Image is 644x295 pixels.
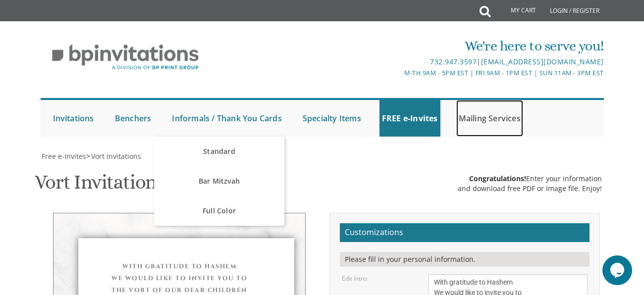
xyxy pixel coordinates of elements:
[154,166,284,196] a: Bar Mitzvah
[340,223,590,242] h2: Customizations
[35,171,215,200] h1: Vort Invitation Style 3
[481,57,604,66] a: [EMAIL_ADDRESS][DOMAIN_NAME]
[41,151,86,161] a: Free e-Invites
[458,184,602,194] div: and download free PDF or Image file. Enjoy!
[229,36,604,56] div: We're here to serve you!
[489,1,543,21] a: My Cart
[41,37,211,78] img: BP Invitation Loft
[86,151,141,161] span: >
[456,100,523,137] a: Mailing Services
[229,68,604,78] div: M-Th 9am - 5pm EST | Fri 9am - 1pm EST | Sun 11am - 3pm EST
[602,255,634,285] iframe: chat widget
[300,100,364,137] a: Specialty Items
[342,274,368,283] label: Edit Intro:
[90,151,141,161] a: Vort Invitations
[229,56,604,68] div: |
[169,100,284,137] a: Informals / Thank You Cards
[112,100,154,137] a: Benchers
[91,151,141,161] span: Vort Invitations
[458,174,602,184] div: Enter your information
[42,151,86,161] span: Free e-Invites
[340,252,590,267] div: Please fill in your personal information.
[51,100,97,137] a: Invitations
[430,57,477,66] a: 732.947.3597
[379,100,440,137] a: FREE e-Invites
[469,174,526,183] span: Congratulations!
[154,137,284,166] a: Standard
[154,196,284,226] a: Full Color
